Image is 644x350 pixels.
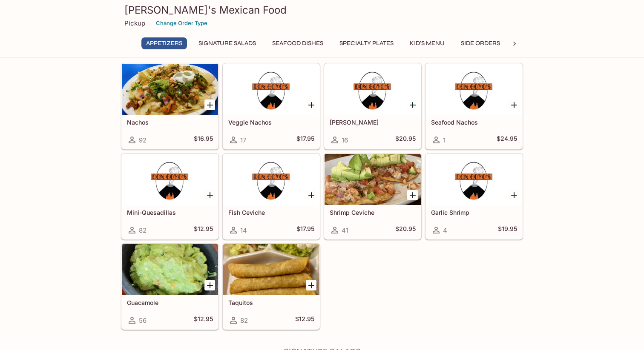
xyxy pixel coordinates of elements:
[204,190,215,200] button: Add Mini-Quesadillas
[139,226,147,234] span: 82
[121,154,218,239] a: Mini-Quesadillas82$12.95
[124,3,520,17] h3: [PERSON_NAME]'s Mexican Food
[194,135,213,145] h5: $16.95
[139,136,147,144] span: 92
[426,64,522,115] div: Seafood Nachos
[228,299,314,306] h5: Taquitos
[431,209,517,216] h5: Garlic Shrimp
[295,315,314,325] h5: $12.95
[223,154,319,205] div: Fish Ceviche
[124,19,145,27] p: Pickup
[240,136,246,144] span: 17
[425,63,523,149] a: Seafood Nachos1$24.95
[296,135,314,145] h5: $17.95
[223,154,320,239] a: Fish Ceviche14$17.95
[330,209,416,216] h5: Shrimp Ceviche
[342,226,348,234] span: 41
[127,299,213,306] h5: Guacamole
[122,154,218,205] div: Mini-Quesadillas
[425,154,523,239] a: Garlic Shrimp4$19.95
[223,244,320,330] a: Taquitos82$12.95
[223,244,319,295] div: Taquitos
[405,37,449,49] button: Kid's Menu
[342,136,348,144] span: 16
[324,154,421,239] a: Shrimp Ceviche41$20.95
[407,190,418,200] button: Add Shrimp Ceviche
[228,119,314,126] h5: Veggie Nachos
[223,63,320,149] a: Veggie Nachos17$17.95
[122,64,218,115] div: Nachos
[395,135,416,145] h5: $20.95
[306,280,316,290] button: Add Taquitos
[456,37,505,49] button: Side Orders
[240,316,248,324] span: 82
[127,119,213,126] h5: Nachos
[127,209,213,216] h5: Mini-Quesadillas
[141,37,187,49] button: Appetizers
[194,315,213,325] h5: $12.95
[407,100,418,110] button: Add Fajita Nachos
[325,64,421,115] div: Fajita Nachos
[122,244,218,295] div: Guacamole
[509,190,519,200] button: Add Garlic Shrimp
[325,154,421,205] div: Shrimp Ceviche
[267,37,328,49] button: Seafood Dishes
[498,225,517,235] h5: $19.95
[395,225,416,235] h5: $20.95
[228,209,314,216] h5: Fish Ceviche
[335,37,398,49] button: Specialty Plates
[223,64,319,115] div: Veggie Nachos
[330,119,416,126] h5: [PERSON_NAME]
[426,154,522,205] div: Garlic Shrimp
[194,37,261,49] button: Signature Salads
[121,244,218,330] a: Guacamole56$12.95
[194,225,213,235] h5: $12.95
[204,100,215,110] button: Add Nachos
[443,136,446,144] span: 1
[121,63,218,149] a: Nachos92$16.95
[509,100,519,110] button: Add Seafood Nachos
[443,226,447,234] span: 4
[324,63,421,149] a: [PERSON_NAME]16$20.95
[152,17,211,30] button: Change Order Type
[306,190,316,200] button: Add Fish Ceviche
[139,316,147,324] span: 56
[431,119,517,126] h5: Seafood Nachos
[240,226,247,234] span: 14
[204,280,215,290] button: Add Guacamole
[296,225,314,235] h5: $17.95
[306,100,316,110] button: Add Veggie Nachos
[497,135,517,145] h5: $24.95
